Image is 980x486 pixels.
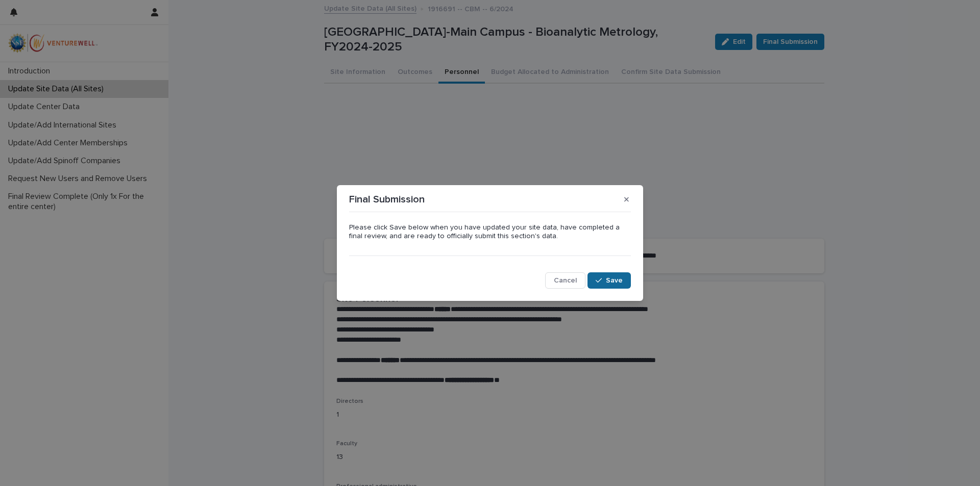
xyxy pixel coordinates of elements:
[349,223,631,241] p: Please click Save below when you have updated your site data, have completed a final review, and ...
[349,193,425,206] p: Final Submission
[606,277,623,284] span: Save
[545,272,585,289] button: Cancel
[554,277,577,284] span: Cancel
[587,272,631,289] button: Save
